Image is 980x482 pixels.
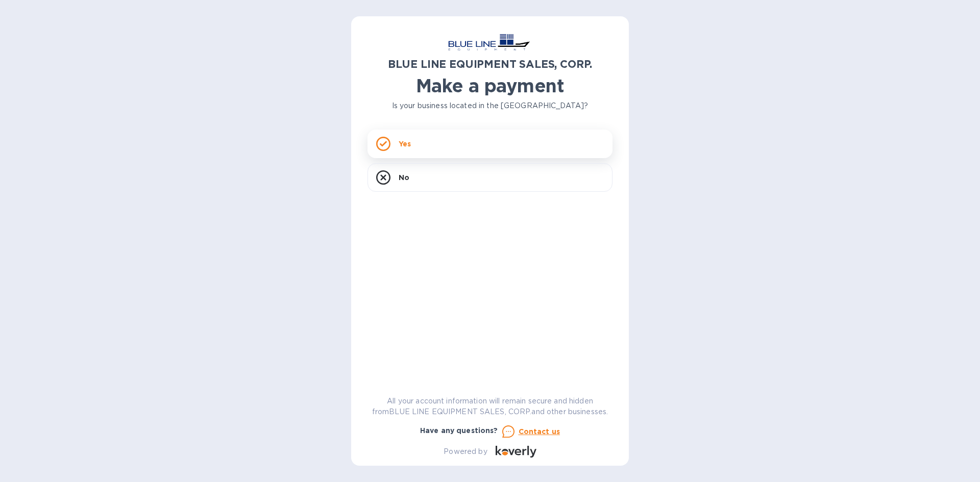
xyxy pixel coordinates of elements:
[388,58,592,70] b: BLUE LINE EQUIPMENT SALES, CORP.
[367,75,612,96] h1: Make a payment
[444,446,487,457] p: Powered by
[367,396,612,417] p: All your account information will remain secure and hidden from BLUE LINE EQUIPMENT SALES, CORP. ...
[367,100,612,111] p: Is your business located in the [GEOGRAPHIC_DATA]?
[519,427,560,436] u: Contact us
[399,139,411,149] p: Yes
[399,172,409,183] p: No
[420,426,498,435] b: Have any questions?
